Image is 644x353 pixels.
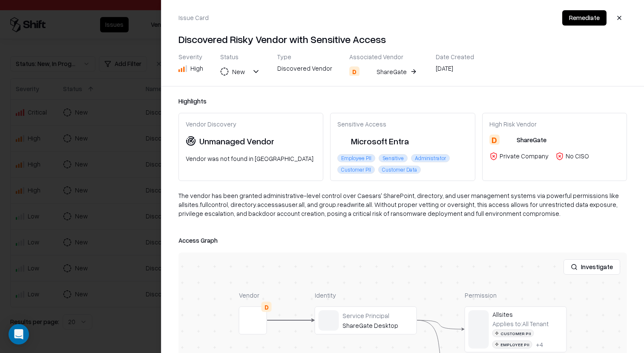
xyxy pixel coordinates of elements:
div: Date Created [436,53,474,60]
div: ShareGate Desktop [342,321,413,329]
div: Sensitive Access [337,120,468,128]
div: D [489,135,500,145]
div: Private Company [500,152,549,161]
div: [DATE] [436,64,474,76]
button: Investigate [563,259,620,275]
div: Sensitive [379,154,408,162]
div: + 4 [536,341,543,348]
div: ShareGate [517,135,546,144]
div: Administrator [411,154,450,162]
div: Customer PII [492,329,534,337]
div: Status [220,53,260,60]
div: New [232,67,245,76]
div: D [349,66,359,77]
div: Employee PII [492,341,532,349]
div: Access Graph [178,235,627,246]
img: Microsoft Entra [337,136,348,146]
div: Identity [315,290,417,299]
div: Vendor [239,290,267,299]
div: Type [277,53,332,60]
button: +4 [536,341,543,348]
div: The vendor has been granted administrative-level control over Caesars' SharePoint, directory, and... [178,191,627,225]
div: Applies to: All Tenant [492,320,549,327]
div: Microsoft Entra [337,135,409,147]
div: Discovered Vendor [277,64,332,76]
div: Vendor was not found in [GEOGRAPHIC_DATA] [186,154,316,163]
div: ShareGate [377,67,407,76]
img: ShareGate [363,66,373,77]
h4: Discovered Risky Vendor with Sensitive Access [178,32,627,46]
div: Customer Data [378,166,421,174]
div: Allsites [492,310,563,318]
div: High Risk Vendor [489,120,620,128]
button: Remediate [562,10,607,26]
div: Permission [465,290,567,299]
div: Customer PII [337,166,375,174]
img: ShareGate [503,135,513,145]
div: No CISO [566,152,589,161]
div: Vendor Discovery [186,120,316,128]
div: Associated Vendor [349,53,419,60]
button: DShareGate [349,64,419,79]
div: Issue Card [178,13,209,22]
div: Service Principal [342,312,413,319]
div: Severity [178,53,203,60]
div: Employee PII [337,154,375,162]
div: Unmanaged Vendor [199,135,274,147]
div: High [190,64,203,73]
div: Highlights [178,97,627,106]
div: D [262,301,272,312]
